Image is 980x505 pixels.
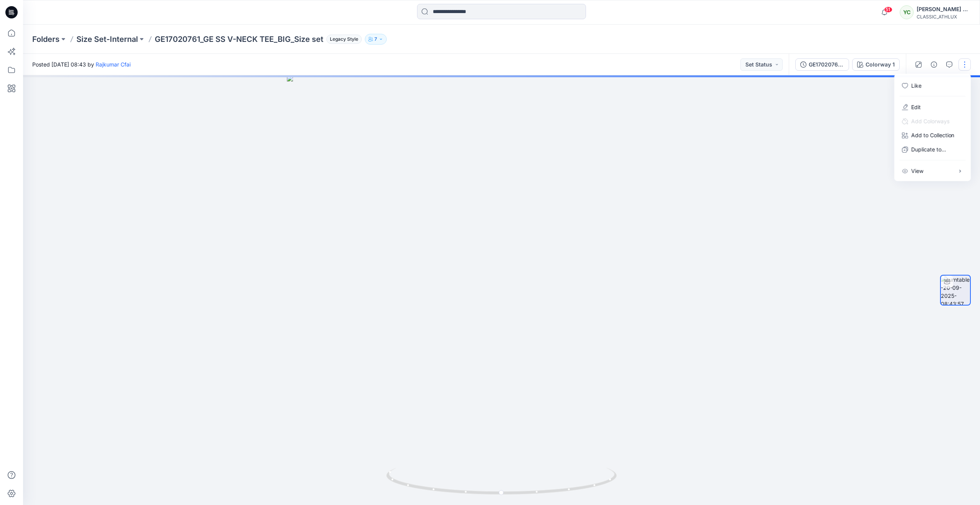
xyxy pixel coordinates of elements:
a: Size Set-Internal [76,34,138,45]
p: Duplicate to... [911,145,946,153]
div: YC [900,5,914,19]
button: Colorway 1 [852,58,900,71]
button: Legacy Style [323,34,362,45]
div: [PERSON_NAME] Cfai [917,5,970,14]
p: Add to Collection [911,131,955,139]
button: GE17020761_GE SS V-NECK TEE_BIG_Size set [795,58,849,71]
p: 7 [374,35,377,43]
a: Edit [911,103,921,111]
button: Details [928,58,940,71]
span: Posted [DATE] 08:43 by [32,60,131,68]
img: turntable-20-09-2025-08:43:57 [941,276,970,305]
span: 51 [884,7,892,13]
p: View [911,167,924,175]
div: GE17020761_GE SS V-NECK TEE_BIG_Size set [809,60,844,69]
div: CLASSIC_ATHLUX [917,14,970,20]
span: Legacy Style [326,35,362,44]
p: Like [911,81,922,90]
a: Folders [32,34,60,45]
div: Colorway 1 [866,60,895,69]
a: Rajkumar Cfai [96,61,131,68]
button: 7 [365,34,387,45]
p: GE17020761_GE SS V-NECK TEE_BIG_Size set [155,34,323,45]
